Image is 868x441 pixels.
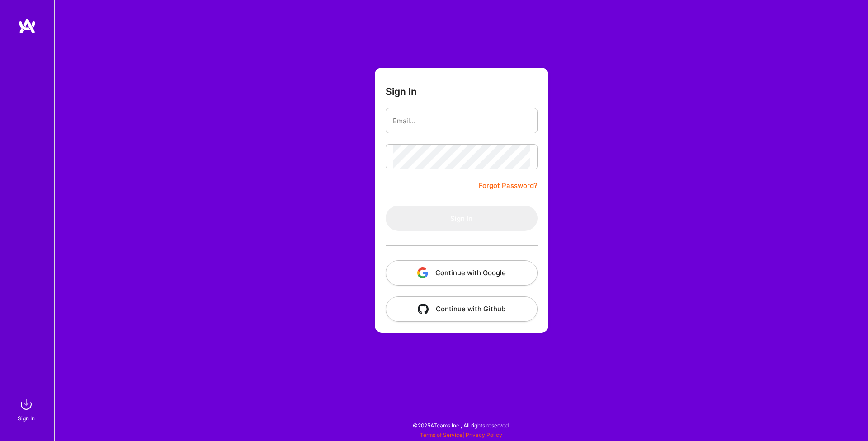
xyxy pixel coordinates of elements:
[386,296,538,322] button: Continue with Github
[18,413,35,423] div: Sign In
[18,18,36,34] img: logo
[420,432,502,438] span: |
[417,267,428,278] img: icon
[54,414,868,436] div: © 2025 ATeams Inc., All rights reserved.
[479,180,538,191] a: Forgot Password?
[17,395,35,413] img: sign in
[19,395,35,423] a: sign inSign In
[386,86,417,97] h3: Sign In
[420,432,462,438] a: Terms of Service
[393,109,530,132] input: Email...
[386,260,538,286] button: Continue with Google
[466,432,502,438] a: Privacy Policy
[386,206,538,231] button: Sign In
[418,304,429,314] img: icon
